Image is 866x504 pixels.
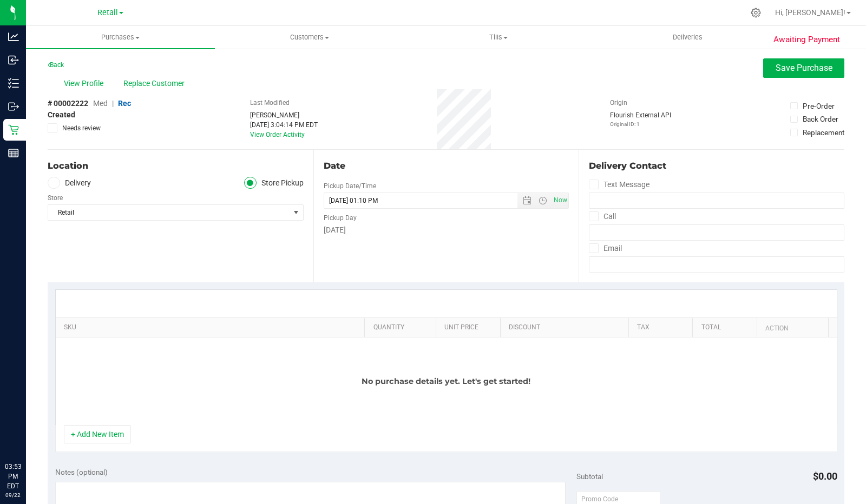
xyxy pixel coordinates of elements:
p: 03:53 PM EDT [5,462,21,491]
span: $0.00 [813,470,837,482]
a: View Order Activity [250,131,305,138]
label: Store Pickup [244,177,304,189]
div: Replacement [803,127,844,138]
span: Rec [118,99,131,108]
span: Open the date view [518,196,536,205]
div: Back Order [803,114,838,124]
button: + Add New Item [64,425,131,443]
label: Pickup Day [324,213,357,223]
p: Original ID: 1 [610,120,671,128]
a: Quantity [373,323,432,332]
span: Retail [48,205,290,220]
span: Notes (optional) [55,468,108,476]
span: Retail [97,8,118,17]
p: 09/22 [5,491,21,499]
a: Back [48,61,64,69]
span: Subtotal [576,472,603,481]
div: No purchase details yet. Let's get started! [56,337,837,425]
span: | [112,99,114,108]
span: Tills [404,32,592,42]
a: Unit Price [444,323,496,332]
label: Email [589,241,622,256]
a: Total [701,323,753,332]
span: Open the time view [534,196,552,205]
label: Call [589,209,616,224]
input: Format: (999) 999-9999 [589,224,844,241]
a: Tills [404,26,593,49]
span: Replace Customer [123,78,188,89]
inline-svg: Retail [8,124,19,135]
span: Hi, [PERSON_NAME]! [775,8,845,17]
div: Location [48,160,304,173]
span: Med [93,99,108,108]
label: Last Modified [250,98,290,108]
a: Tax [637,323,688,332]
div: [DATE] [324,224,569,236]
div: Date [324,160,569,173]
a: SKU [64,323,360,332]
div: [PERSON_NAME] [250,110,318,120]
span: Deliveries [658,32,717,42]
label: Delivery [48,177,91,189]
inline-svg: Inventory [8,78,19,89]
a: Purchases [26,26,215,49]
span: Purchases [26,32,215,42]
inline-svg: Analytics [8,31,19,42]
input: Format: (999) 999-9999 [589,193,844,209]
label: Origin [610,98,627,108]
span: Customers [215,32,403,42]
label: Pickup Date/Time [324,181,376,191]
div: Delivery Contact [589,160,844,173]
span: select [290,205,303,220]
inline-svg: Reports [8,148,19,158]
div: Flourish External API [610,110,671,128]
div: Pre-Order [803,101,835,111]
span: Awaiting Payment [773,34,840,46]
inline-svg: Inbound [8,55,19,65]
span: Needs review [62,123,101,133]
div: [DATE] 3:04:14 PM EDT [250,120,318,130]
span: # 00002222 [48,98,88,109]
span: View Profile [64,78,107,89]
a: Customers [215,26,404,49]
span: Set Current date [551,193,569,208]
span: Created [48,109,75,121]
button: Save Purchase [763,58,844,78]
a: Discount [509,323,624,332]
th: Action [757,318,828,337]
iframe: Resource center [11,417,43,450]
span: Save Purchase [776,63,832,73]
inline-svg: Outbound [8,101,19,112]
label: Text Message [589,177,649,193]
a: Deliveries [593,26,782,49]
div: Manage settings [749,8,763,18]
label: Store [48,193,63,203]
